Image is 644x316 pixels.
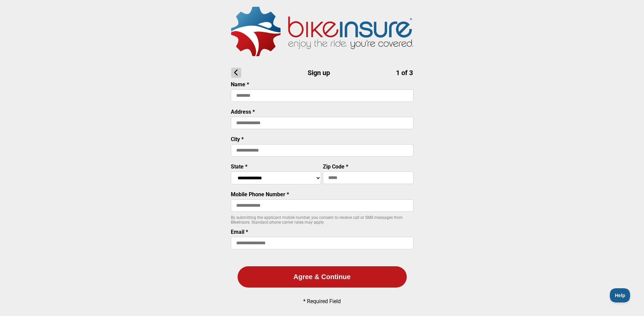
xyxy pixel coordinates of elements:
[231,81,249,88] label: Name *
[231,136,244,142] label: City *
[231,215,414,225] p: By submitting the applicant mobile number, you consent to receive call or SMS messages from BikeI...
[231,163,247,170] label: State *
[323,163,348,170] label: Zip Code *
[231,229,248,235] label: Email *
[231,109,255,115] label: Address *
[238,266,407,288] button: Agree & Continue
[231,191,289,198] label: Mobile Phone Number *
[231,68,413,78] h1: Sign up
[396,69,413,77] span: 1 of 3
[303,298,341,304] p: * Required Field
[610,288,630,302] iframe: Toggle Customer Support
